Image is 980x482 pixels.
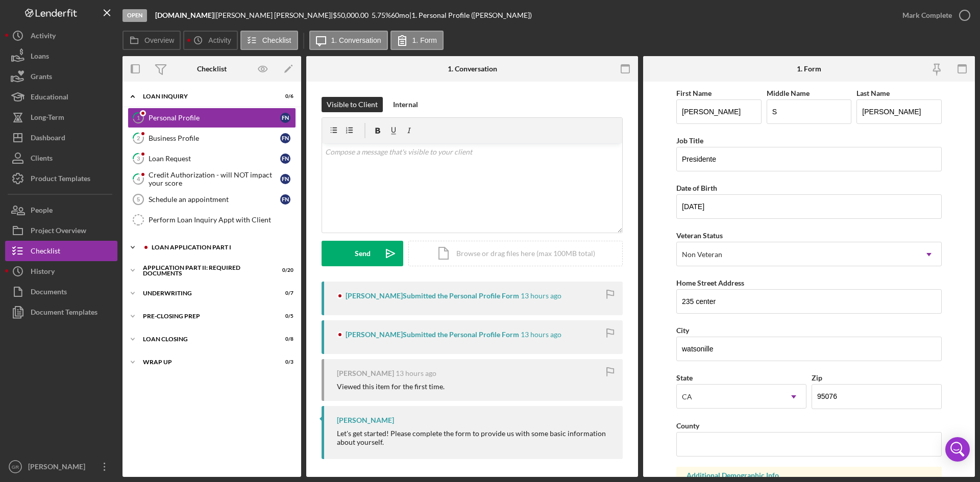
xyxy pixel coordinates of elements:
div: Loan Inquiry [143,93,268,99]
a: Loans [5,46,117,66]
div: Open [122,9,147,22]
div: Long-Term [31,107,64,130]
button: Clients [5,148,117,168]
button: Visible to Client [322,97,383,112]
div: 60 mo [391,11,409,19]
button: 1. Form [390,31,444,50]
div: 1. Form [797,65,821,73]
div: F N [280,154,290,164]
button: Project Overview [5,220,117,241]
div: F N [280,194,290,205]
button: Checklist [240,31,298,50]
div: | 1. Personal Profile ([PERSON_NAME]) [409,11,532,19]
div: Viewed this item for the first time. [337,383,445,391]
a: 5Schedule an appointmentFN [128,189,296,210]
div: Underwriting [143,290,268,296]
button: 1. Conversation [309,31,388,50]
label: City [676,326,689,335]
div: 0 / 3 [275,359,293,365]
a: 1Personal ProfileFN [128,108,296,128]
a: Activity [5,26,117,46]
button: Grants [5,66,117,87]
button: Send [322,241,403,266]
div: Educational [31,87,68,110]
div: Application Part II: Required Documents [143,265,268,276]
div: 0 / 7 [275,290,293,296]
div: Internal [393,97,418,112]
div: Additional Demographic Info [687,471,932,479]
label: Zip [812,373,822,382]
div: [PERSON_NAME] [337,416,394,424]
div: 0 / 6 [275,93,293,99]
a: 3Loan RequestFN [128,148,296,169]
div: Let's get started! Please complete the form to provide us with some basic information about yours... [337,429,612,446]
div: [PERSON_NAME] [337,369,394,377]
button: Overview [122,31,181,50]
div: History [31,261,55,284]
a: Perform Loan Inquiry Appt with Client [128,210,296,230]
div: Grants [31,66,52,89]
button: Long-Term [5,107,117,128]
time: 2025-08-22 03:43 [521,292,561,300]
div: CA [682,393,692,401]
label: Job Title [676,136,703,145]
div: People [31,200,53,223]
div: Checklist [197,65,227,73]
div: Loans [31,46,49,69]
div: | [155,11,216,19]
div: [PERSON_NAME] [PERSON_NAME] | [216,11,333,19]
div: F N [280,174,290,184]
label: 1. Form [412,36,437,44]
div: Dashboard [31,128,65,150]
div: Product Templates [31,168,90,191]
label: Home Street Address [676,278,744,287]
div: Documents [31,282,67,305]
div: 0 / 8 [275,336,293,342]
button: Educational [5,87,117,107]
label: Checklist [262,36,291,44]
div: Personal Profile [149,114,280,122]
div: $50,000.00 [333,11,372,19]
button: History [5,261,117,282]
div: Project Overview [31,220,86,243]
div: Activity [31,26,56,48]
div: Non Veteran [682,250,722,259]
div: Open Intercom Messenger [945,437,970,462]
div: 0 / 20 [275,267,293,273]
label: County [676,421,699,430]
text: GR [12,464,19,470]
label: Activity [208,36,231,44]
label: Middle Name [767,89,810,97]
a: 2Business ProfileFN [128,128,296,148]
button: Product Templates [5,168,117,189]
div: Credit Authorization - will NOT impact your score [149,171,280,187]
time: 2025-08-22 03:40 [521,331,561,339]
button: GR[PERSON_NAME] [5,456,117,477]
tspan: 5 [137,196,140,202]
div: [PERSON_NAME] Submitted the Personal Profile Form [346,331,519,339]
div: Pre-Closing Prep [143,313,268,319]
tspan: 3 [137,155,140,162]
div: [PERSON_NAME] [26,456,92,479]
div: Checklist [31,241,60,264]
div: Clients [31,148,53,171]
label: Overview [144,36,174,44]
label: 1. Conversation [331,36,381,44]
div: Send [355,241,371,266]
tspan: 4 [137,175,140,182]
label: First Name [676,89,712,97]
a: Checklist [5,241,117,261]
label: Last Name [856,89,890,97]
div: Document Templates [31,302,97,325]
div: Business Profile [149,134,280,142]
button: Dashboard [5,128,117,148]
button: People [5,200,117,220]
